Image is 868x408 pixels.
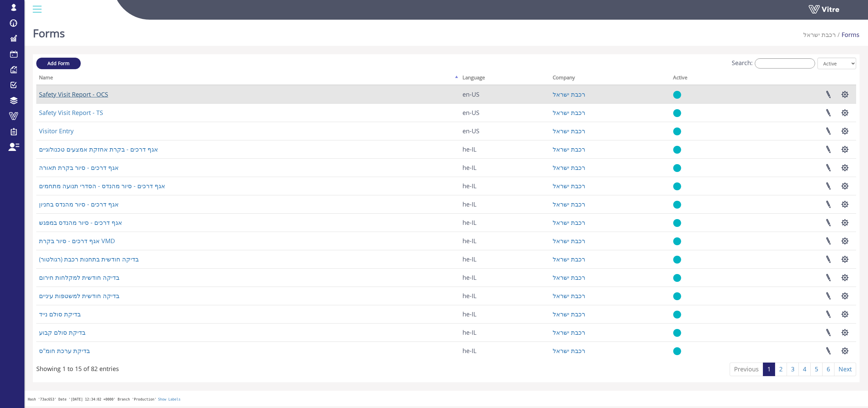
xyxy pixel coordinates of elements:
[673,274,681,282] img: yes
[553,90,585,98] a: רכבת ישראל
[460,305,550,323] td: he-IL
[460,287,550,305] td: he-IL
[553,109,585,117] a: רכבת ישראל
[553,347,585,355] a: רכבת ישראל
[673,255,681,264] img: yes
[36,72,460,85] th: Name: activate to sort column descending
[553,292,585,300] a: רכבת ישראל
[803,31,836,39] a: רכבת ישראל
[460,213,550,232] td: he-IL
[36,362,119,373] div: Showing 1 to 15 of 82 entries
[460,342,550,360] td: he-IL
[460,72,550,85] th: Language
[39,90,108,98] a: Safety Visit Report - OCS
[553,237,585,245] a: רכבת ישראל
[673,329,681,337] img: yes
[673,91,681,99] img: yes
[775,363,787,376] a: 2
[460,195,550,213] td: he-IL
[460,177,550,195] td: he-IL
[673,200,681,209] img: yes
[673,145,681,154] img: yes
[553,328,585,336] a: רכבת ישראל
[460,122,550,140] td: en-US
[39,328,85,336] a: בדיקת סולם קבוע
[673,219,681,227] img: yes
[39,218,122,227] a: אגף דרכים - סיור מהנדס במפגש
[730,363,763,376] a: Previous
[158,397,180,401] a: Show Labels
[553,127,585,135] a: רכבת ישראל
[460,268,550,287] td: he-IL
[673,347,681,355] img: yes
[39,163,119,172] a: אגף דרכים - סיור בקרת תאורה
[836,31,860,39] li: Forms
[47,60,70,66] span: Add Form
[822,363,834,376] a: 6
[670,72,732,85] th: Active
[460,250,550,268] td: he-IL
[39,200,119,208] a: אגף דרכים - סיור מהנדס בחניון
[33,17,65,46] h1: Forms
[673,164,681,172] img: yes
[553,200,585,208] a: רכבת ישראל
[39,347,90,355] a: בדיקת ערכת חומ"ס
[763,363,775,376] a: 1
[553,218,585,227] a: רכבת ישראל
[553,145,585,153] a: רכבת ישראל
[39,292,119,300] a: בדיקה חודשית למשטפות עיניים
[553,255,585,263] a: רכבת ישראל
[39,182,165,190] a: אגף דרכים - סיור מהנדס - הסדרי תנועה מתחמים
[553,182,585,190] a: רכבת ישראל
[673,292,681,300] img: yes
[732,58,815,69] label: Search:
[810,363,823,376] a: 5
[39,255,139,263] a: בדיקה חודשית בתחנות רכבת (רגולטור)
[36,58,81,69] a: Add Form
[39,237,115,245] a: אגף דרכים - סיור בקרת VMD
[460,158,550,177] td: he-IL
[673,109,681,117] img: yes
[39,310,81,318] a: בדיקת סולם נייד
[834,363,856,376] a: Next
[39,127,74,135] a: Visitor Entry
[673,310,681,319] img: yes
[787,363,799,376] a: 3
[460,103,550,122] td: en-US
[460,140,550,158] td: he-IL
[673,182,681,191] img: yes
[798,363,811,376] a: 4
[39,273,119,281] a: בדיקה חודשית למקלחות חירום
[553,273,585,281] a: רכבת ישראל
[550,72,670,85] th: Company
[460,232,550,250] td: he-IL
[673,237,681,246] img: yes
[755,58,815,69] input: Search:
[460,85,550,103] td: en-US
[553,163,585,172] a: רכבת ישראל
[39,145,158,153] a: אגף דרכים - בקרת אחזקת אמצעים טכנולוגיים
[460,323,550,342] td: he-IL
[673,127,681,136] img: yes
[553,310,585,318] a: רכבת ישראל
[28,397,156,401] span: Hash '73ac653' Date '[DATE] 12:34:02 +0000' Branch 'Production'
[39,109,103,117] a: Safety Visit Report - TS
